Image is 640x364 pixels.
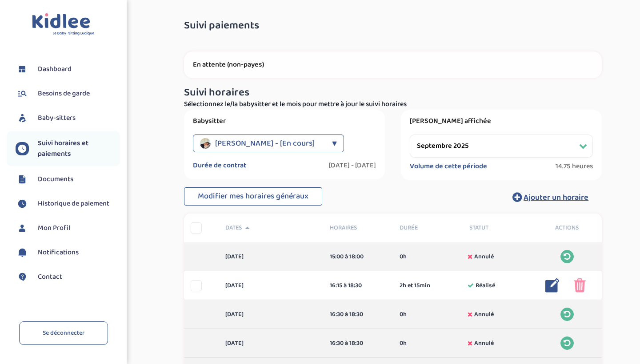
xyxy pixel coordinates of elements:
img: modifier_bleu.png [545,278,560,293]
button: Modifier mes horaires généraux [184,187,322,206]
a: Baby-sitters [16,111,120,125]
img: suivihoraire.svg [16,142,29,155]
p: En attente (non-payes) [193,60,593,69]
img: babysitters.svg [16,111,29,125]
a: Historique de paiement [16,197,120,210]
span: 2h et 15min [400,281,430,290]
label: Babysitter [193,117,376,126]
span: 14.75 heures [556,162,593,171]
a: Mon Profil [16,222,120,235]
span: Contact [38,272,62,282]
span: Notifications [38,247,79,258]
span: Besoins de garde [38,88,90,99]
span: Historique de paiement [38,198,109,209]
button: Ajouter un horaire [499,187,602,207]
a: Notifications [16,246,120,259]
div: 16:15 à 18:30 [330,281,386,290]
img: logo.svg [32,13,95,36]
img: notification.svg [16,246,29,259]
img: besoin.svg [16,87,29,100]
a: Besoins de garde [16,87,120,100]
div: [DATE] [219,252,323,261]
div: ▼ [332,135,337,152]
div: Dates [219,223,323,233]
a: Contact [16,270,120,284]
span: Baby-sitters [38,113,76,123]
a: Documents [16,173,120,186]
label: Volume de cette période [410,162,487,171]
a: Dashboard [16,63,120,76]
a: Se déconnecter [19,321,108,345]
span: Mon Profil [38,223,70,233]
span: Dashboard [38,64,72,75]
img: suivihoraire.svg [16,197,29,210]
span: Annulé [474,310,494,319]
img: contact.svg [16,270,29,284]
span: 0h [400,310,407,319]
span: Modifier mes horaires généraux [198,190,308,202]
img: profil.svg [16,222,29,235]
img: dashboard.svg [16,63,29,76]
span: 0h [400,252,407,261]
div: [DATE] [219,310,323,319]
span: Ajouter un horaire [524,191,588,204]
h3: Suivi horaires [184,87,602,99]
div: [DATE] [219,339,323,348]
span: Horaires [330,223,386,233]
span: Réalisé [476,281,495,290]
div: 16:30 à 18:30 [330,339,386,348]
div: Statut [463,223,532,233]
img: avatar_rossignoli-anna.jpg [200,138,211,149]
span: 0h [400,339,407,348]
p: Sélectionnez le/la babysitter et le mois pour mettre à jour le suivi horaires [184,99,602,110]
div: Actions [532,223,602,233]
div: [DATE] [219,281,323,290]
a: Suivi horaires et paiements [16,138,120,159]
span: Documents [38,174,73,185]
span: Suivi paiements [184,20,259,32]
img: documents.svg [16,173,29,186]
img: poubelle_rose.png [574,278,586,293]
div: 16:30 à 18:30 [330,310,386,319]
div: 15:00 à 18:00 [330,252,386,261]
span: Annulé [474,252,494,261]
label: Durée de contrat [193,161,246,170]
div: Durée [393,223,463,233]
span: Suivi horaires et paiements [38,138,120,159]
label: [DATE] - [DATE] [329,161,376,170]
span: Annulé [474,339,494,348]
span: [PERSON_NAME] - [En cours] [215,135,315,152]
label: [PERSON_NAME] affichée [410,117,593,126]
